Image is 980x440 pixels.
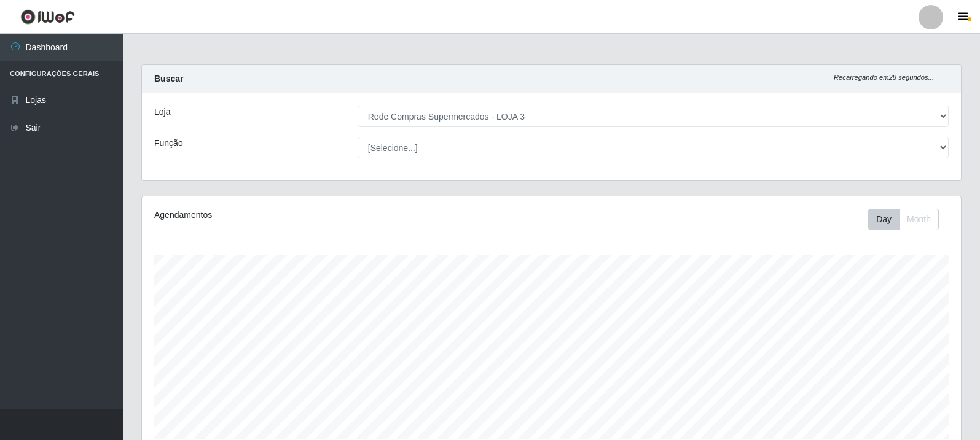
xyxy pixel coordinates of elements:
[868,209,939,230] div: First group
[834,74,934,81] i: Recarregando em 28 segundos...
[868,209,949,230] div: Toolbar with button groups
[154,74,183,83] strong: Buscar
[154,137,183,150] label: Função
[868,209,900,230] button: Day
[154,209,474,222] div: Agendamentos
[154,106,170,118] label: Loja
[20,9,75,25] img: CoreUI Logo
[899,209,939,230] button: Month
